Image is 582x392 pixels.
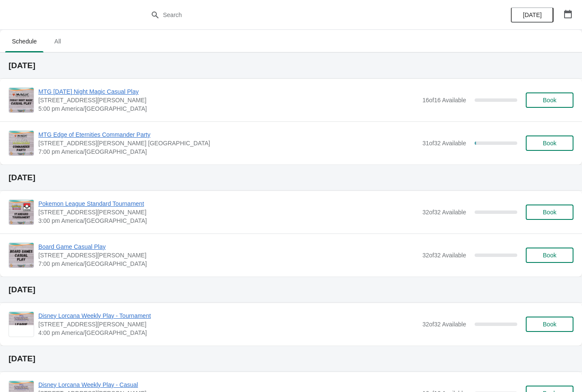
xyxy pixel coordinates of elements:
[526,92,573,108] button: Book
[38,251,418,259] span: [STREET_ADDRESS][PERSON_NAME]
[38,147,418,156] span: 7:00 pm America/[GEOGRAPHIC_DATA]
[543,321,556,328] span: Book
[543,140,556,147] span: Book
[9,243,34,268] img: Board Game Casual Play | 2040 Louetta Rd Ste I Spring, TX 77388 | 7:00 pm America/Chicago
[526,248,573,263] button: Book
[38,380,418,389] span: Disney Lorcana Weekly Play - Casual
[526,135,573,151] button: Book
[38,208,418,216] span: [STREET_ADDRESS][PERSON_NAME]
[526,205,573,220] button: Book
[543,209,556,216] span: Book
[422,252,466,259] span: 32 of 32 Available
[38,130,418,139] span: MTG Edge of Eternities Commander Party
[9,312,34,337] img: Disney Lorcana Weekly Play - Tournament | 2040 Louetta Rd Ste I Spring, TX 77388 | 4:00 pm Americ...
[422,209,466,216] span: 32 of 32 Available
[38,104,418,113] span: 5:00 pm America/[GEOGRAPHIC_DATA]
[47,34,68,49] span: All
[9,61,573,70] h2: [DATE]
[5,34,43,49] span: Schedule
[9,173,573,182] h2: [DATE]
[38,199,418,208] span: Pokemon League Standard Tournament
[422,140,466,147] span: 31 of 32 Available
[422,97,466,104] span: 16 of 16 Available
[9,355,573,363] h2: [DATE]
[9,88,34,112] img: MTG Friday Night Magic Casual Play | 2040 Louetta Rd Ste I Spring, TX 77388 | 5:00 pm America/Chi...
[38,242,418,251] span: Board Game Casual Play
[38,259,418,268] span: 7:00 pm America/[GEOGRAPHIC_DATA]
[38,311,418,320] span: Disney Lorcana Weekly Play - Tournament
[38,329,418,337] span: 4:00 pm America/[GEOGRAPHIC_DATA]
[422,321,466,328] span: 32 of 32 Available
[38,320,418,329] span: [STREET_ADDRESS][PERSON_NAME]
[38,96,418,104] span: [STREET_ADDRESS][PERSON_NAME]
[9,285,573,294] h2: [DATE]
[38,139,418,147] span: [STREET_ADDRESS][PERSON_NAME] [GEOGRAPHIC_DATA]
[523,12,542,18] span: [DATE]
[543,252,556,259] span: Book
[38,216,418,225] span: 3:00 pm America/[GEOGRAPHIC_DATA]
[9,200,34,225] img: Pokemon League Standard Tournament | 2040 Louetta Rd Ste I Spring, TX 77388 | 3:00 pm America/Chi...
[526,317,573,332] button: Book
[163,7,437,23] input: Search
[543,97,556,104] span: Book
[9,131,34,156] img: MTG Edge of Eternities Commander Party | 2040 Louetta Rd. Suite I Spring, TX 77388 | 7:00 pm Amer...
[38,87,418,96] span: MTG [DATE] Night Magic Casual Play
[511,7,553,23] button: [DATE]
